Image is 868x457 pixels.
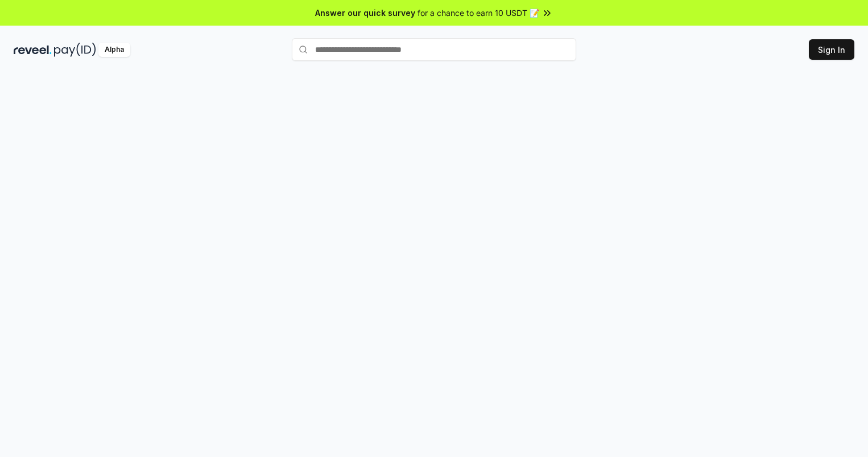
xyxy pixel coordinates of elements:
button: Sign In [809,39,854,60]
div: Alpha [98,43,130,57]
img: reveel_dark [14,43,52,57]
img: pay_id [54,43,96,57]
span: Answer our quick survey [315,7,415,19]
span: for a chance to earn 10 USDT 📝 [418,7,539,19]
